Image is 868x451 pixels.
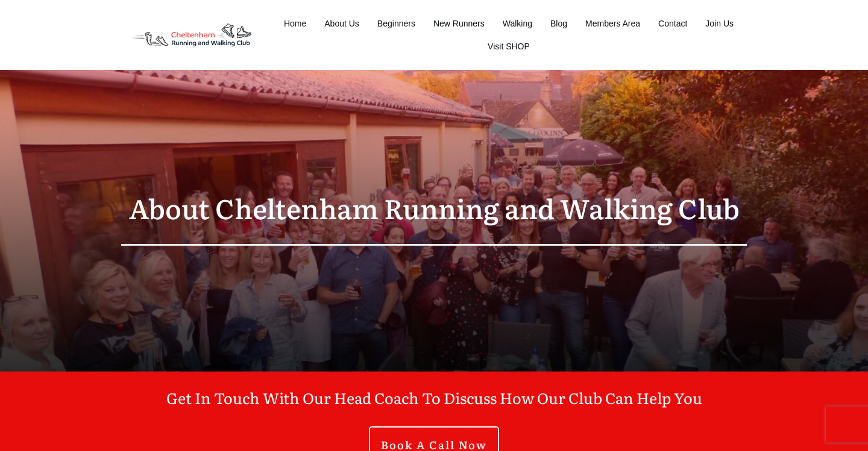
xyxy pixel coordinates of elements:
a: Contact [658,15,687,32]
a: About Us [324,15,359,32]
p: About Cheltenham Running and Walking Club [121,184,747,232]
img: Decathlon [121,15,261,55]
a: Visit SHOP [488,38,530,55]
a: Beginners [377,15,415,32]
a: Members Area [585,15,640,32]
a: Walking [503,15,532,32]
a: New Runners [433,15,485,32]
a: Join Us [705,15,734,32]
p: Get In Touch With Our Head Coach To Discuss How Our Club Can Help You [121,385,747,426]
a: Blog [550,15,567,32]
a: Home [284,15,306,32]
